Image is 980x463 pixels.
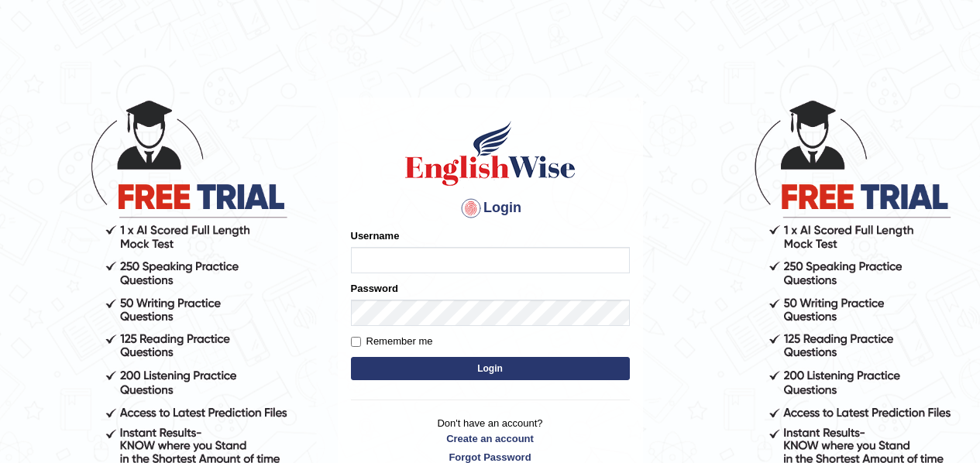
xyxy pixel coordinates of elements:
button: Login [351,357,630,380]
h4: Login [351,196,630,221]
label: Remember me [351,334,433,349]
label: Password [351,281,398,296]
img: Logo of English Wise sign in for intelligent practice with AI [402,118,579,188]
a: Create an account [351,431,630,446]
input: Remember me [351,337,361,347]
label: Username [351,228,400,243]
